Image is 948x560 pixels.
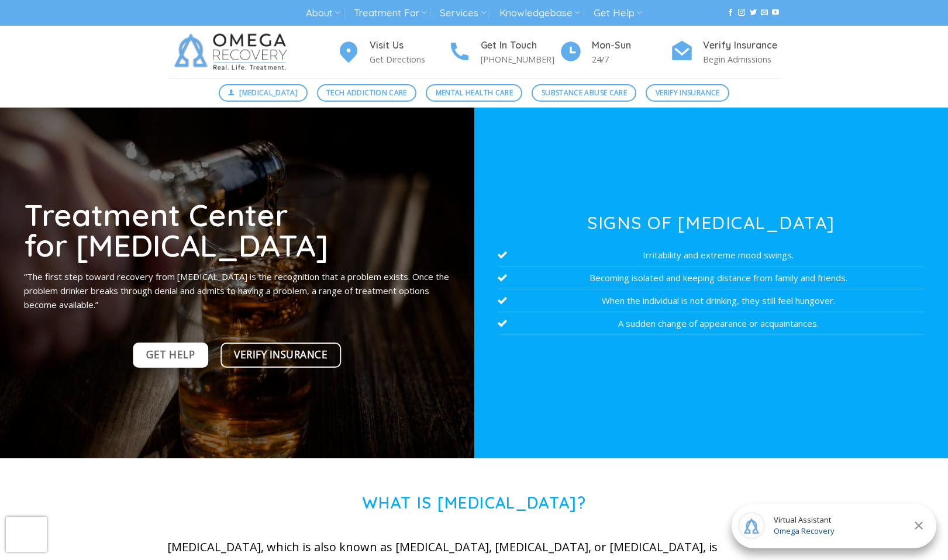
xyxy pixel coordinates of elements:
[592,38,670,53] h4: Mon-Sun
[703,53,781,66] p: Begin Admissions
[239,87,298,98] span: [MEDICAL_DATA]
[738,9,745,17] a: Follow on Instagram
[370,38,448,53] h4: Visit Us
[167,493,781,513] h1: What is [MEDICAL_DATA]?
[656,87,720,98] span: Verify Insurance
[772,9,779,17] a: Follow on YouTube
[498,267,924,289] li: Becoming isolated and keeping distance from family and friends.
[317,84,417,102] a: Tech Addiction Care
[220,343,341,368] a: Verify Insurance
[219,84,308,102] a: [MEDICAL_DATA]
[306,2,340,24] a: About
[646,84,729,102] a: Verify Insurance
[498,312,924,335] li: A sudden change of appearance or acquaintances.
[532,84,636,102] a: Substance Abuse Care
[448,38,559,67] a: Get In Touch [PHONE_NUMBER]
[727,9,734,17] a: Follow on Facebook
[436,87,513,98] span: Mental Health Care
[498,214,924,231] h3: Signs of [MEDICAL_DATA]
[670,38,781,67] a: Verify Insurance Begin Admissions
[370,53,448,66] p: Get Directions
[481,38,559,53] h4: Get In Touch
[426,84,522,102] a: Mental Health Care
[750,9,757,17] a: Follow on Twitter
[498,289,924,312] li: When the individual is not drinking, they still feel hungover.
[592,53,670,66] p: 24/7
[542,87,627,98] span: Substance Abuse Care
[146,347,195,363] span: Get Help
[167,26,299,78] img: Omega Recovery
[24,269,450,312] p: “The first step toward recovery from [MEDICAL_DATA] is the recognition that a problem exists. Onc...
[337,38,448,67] a: Visit Us Get Directions
[440,2,486,24] a: Services
[133,343,209,368] a: Get Help
[498,244,924,267] li: Irritability and extreme mood swings.
[481,53,559,66] p: [PHONE_NUMBER]
[761,9,768,17] a: Send us an email
[24,199,450,261] h1: Treatment Center for [MEDICAL_DATA]
[354,2,427,24] a: Treatment For
[326,87,407,98] span: Tech Addiction Care
[594,2,642,24] a: Get Help
[703,38,781,53] h4: Verify Insurance
[234,347,328,363] span: Verify Insurance
[499,2,580,24] a: Knowledgebase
